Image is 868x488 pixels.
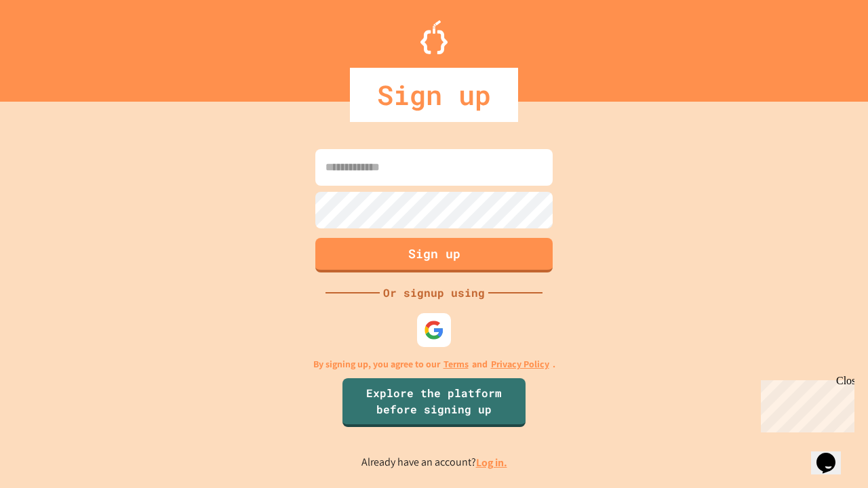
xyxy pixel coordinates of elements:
[811,434,854,474] iframe: chat widget
[315,238,553,272] button: Sign up
[420,20,448,54] img: Logo.svg
[350,68,518,122] div: Sign up
[380,285,488,301] div: Or signup using
[476,455,507,470] a: Log in.
[491,357,549,371] a: Privacy Policy
[424,320,444,340] img: google-icon.svg
[342,378,526,427] a: Explore the platform before signing up
[755,375,854,432] iframe: chat widget
[313,357,555,371] p: By signing up, you agree to our and .
[443,357,469,371] a: Terms
[5,5,94,86] div: Chat with us now!Close
[361,454,507,471] p: Already have an account?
